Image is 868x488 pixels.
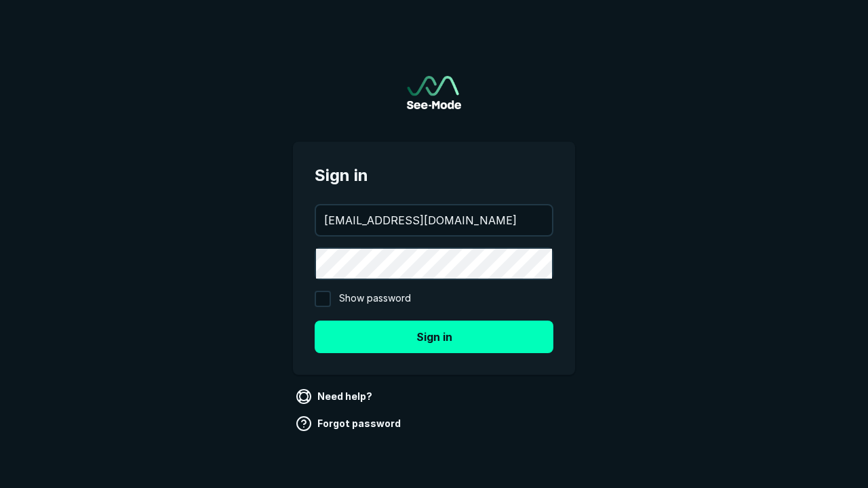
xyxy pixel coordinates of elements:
[293,413,406,434] a: Forgot password
[407,76,461,109] img: See-Mode Logo
[407,76,461,109] a: Go to sign in
[293,386,378,407] a: Need help?
[339,291,411,307] span: Show password
[316,205,552,235] input: your@email.com
[315,163,553,188] span: Sign in
[315,321,553,353] button: Sign in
